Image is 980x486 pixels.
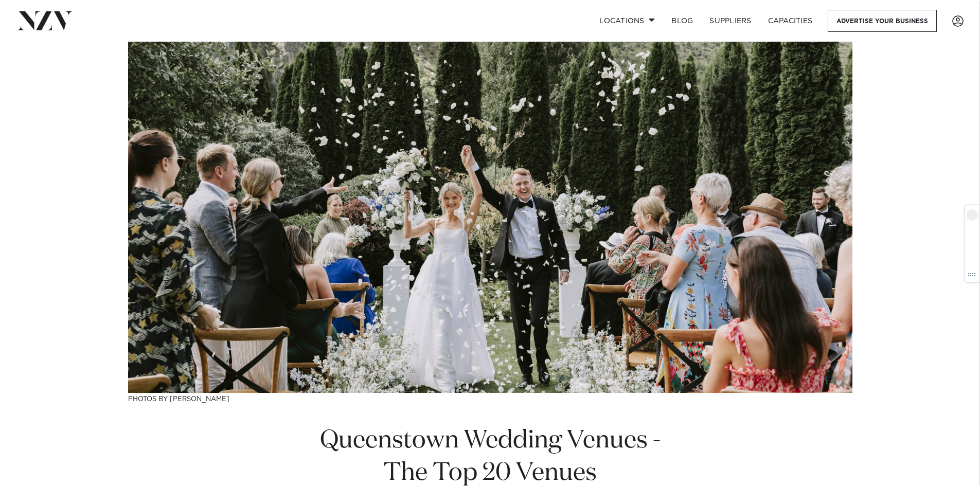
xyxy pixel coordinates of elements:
[701,10,759,32] a: SUPPLIERS
[16,11,73,30] img: nzv-logo.png
[128,393,852,404] h3: Photos by [PERSON_NAME]
[663,10,701,32] a: BLOG
[760,10,821,32] a: Capacities
[591,10,663,32] a: Locations
[128,42,852,393] img: Queenstown Wedding Venues - The Top 20 Venues
[828,10,937,32] a: Advertise your business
